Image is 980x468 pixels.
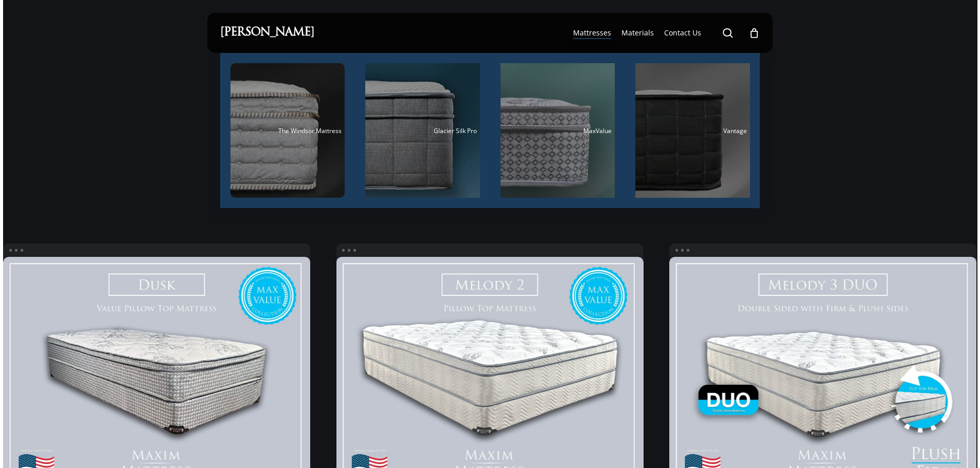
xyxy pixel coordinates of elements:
[220,27,314,39] a: [PERSON_NAME]
[230,63,345,198] a: The Windsor Mattress
[664,28,701,38] a: Contact Us
[664,28,701,38] span: Contact Us
[501,63,615,198] a: MaxValue
[365,63,480,198] a: Glacier Silk Pro
[568,13,760,53] nav: Main Menu
[573,28,611,38] span: Mattresses
[635,63,750,198] a: Vantage
[621,28,654,38] a: Materials
[573,28,611,38] a: Mattresses
[583,126,612,135] span: MaxValue
[434,126,477,135] span: Glacier Silk Pro
[749,27,760,39] a: Cart
[278,126,342,135] span: The Windsor Mattress
[621,28,654,38] span: Materials
[723,126,747,135] span: Vantage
